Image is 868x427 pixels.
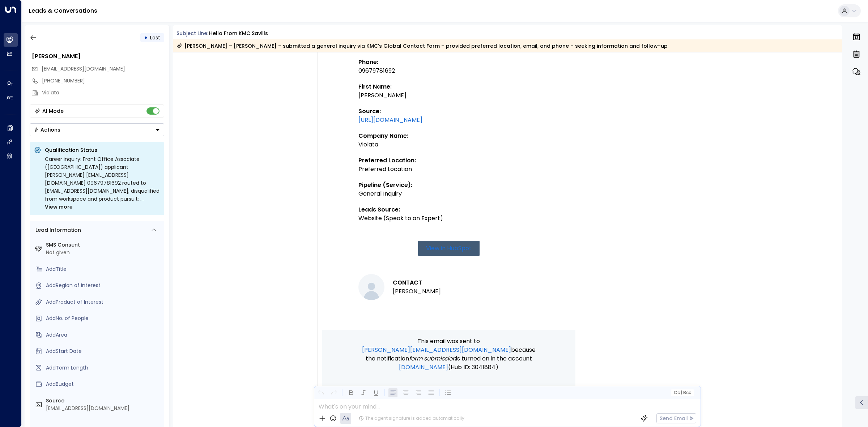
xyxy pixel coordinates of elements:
[42,77,164,85] div: [PHONE_NUMBER]
[393,278,441,287] h3: CONTACT
[46,282,161,289] div: AddRegion of Interest
[46,405,161,412] div: [EMAIL_ADDRESS][DOMAIN_NAME]
[46,241,161,249] label: SMS Consent
[209,30,268,37] div: Hello from KMC Savills
[30,123,164,136] button: Actions
[358,67,539,75] div: 09679781692
[362,346,511,354] a: [PERSON_NAME][EMAIL_ADDRESS][DOMAIN_NAME]
[46,364,161,372] div: AddTerm Length
[329,388,338,397] button: Redo
[418,241,480,256] a: View in HubSpot
[358,116,422,124] a: [URL][DOMAIN_NAME]
[34,127,60,133] div: Actions
[46,265,161,273] div: AddTitle
[358,156,416,165] strong: Preferred Location:
[42,65,125,72] span: [EMAIL_ADDRESS][DOMAIN_NAME]
[46,249,161,256] div: Not given
[46,380,161,388] div: AddBudget
[46,298,161,306] div: AddProduct of Interest
[358,82,392,91] strong: First Name:
[144,31,148,44] div: •
[316,388,325,397] button: Undo
[46,347,161,355] div: AddStart Date
[32,52,164,61] div: [PERSON_NAME]
[358,181,412,189] strong: Pipeline (Service):
[30,123,164,136] div: Button group with a nested menu
[46,315,161,322] div: AddNo. of People
[359,415,464,422] div: The agent signature is added automatically
[46,397,161,405] label: Source
[29,7,97,15] a: Leads & Conversations
[409,354,456,363] span: Form submission
[176,42,668,50] div: [PERSON_NAME] – [PERSON_NAME] – submitted a general inquiry via KMC’s Global Contact Form – provi...
[42,65,125,73] span: jenniferviolata10@gmail.com
[358,274,384,300] img: Jennifer Violata
[33,226,81,234] div: Lead Information
[358,58,378,66] strong: Phone:
[399,363,448,372] a: [DOMAIN_NAME]
[673,390,691,395] span: Cc Bcc
[681,390,682,395] span: |
[45,146,160,154] p: Qualification Status
[45,155,160,211] div: Career inquiry: Front Office Associate ([GEOGRAPHIC_DATA]) applicant [PERSON_NAME] [EMAIL_ADDRESS...
[358,107,381,115] strong: Source:
[393,287,441,296] li: [PERSON_NAME]
[358,205,400,214] strong: Leads Source:
[176,30,208,37] span: Subject Line:
[671,389,694,396] button: Cc|Bcc
[150,34,160,41] span: Lost
[358,140,539,149] div: Violata
[46,331,161,339] div: AddArea
[42,89,164,97] div: Violata
[45,203,73,211] span: View more
[358,91,539,100] div: [PERSON_NAME]
[358,132,408,140] strong: Company Name:
[358,337,539,372] p: This email was sent to because the notification is turned on in the account (Hub ID: 3041884)
[42,107,64,115] div: AI Mode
